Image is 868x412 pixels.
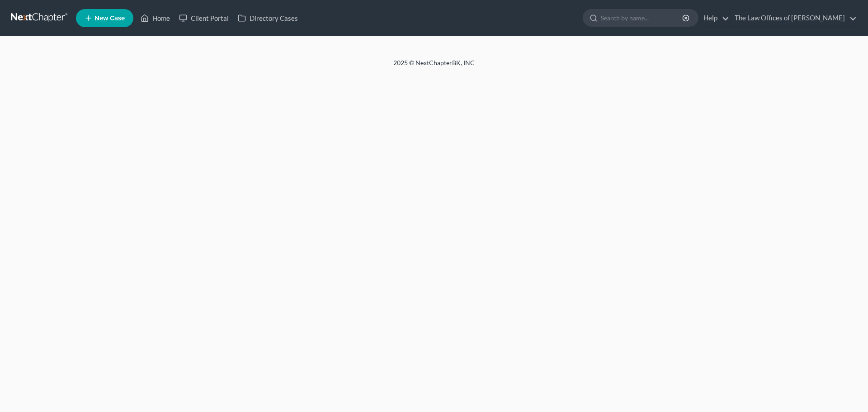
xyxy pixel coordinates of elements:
a: Home [136,10,175,26]
a: Help [699,10,729,26]
span: New Case [94,15,125,22]
a: Client Portal [175,10,233,26]
a: The Law Offices of [PERSON_NAME] [730,10,857,26]
input: Search by name... [601,9,684,26]
a: Directory Cases [233,10,302,26]
div: 2025 © NextChapterBK, INC [176,58,692,75]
